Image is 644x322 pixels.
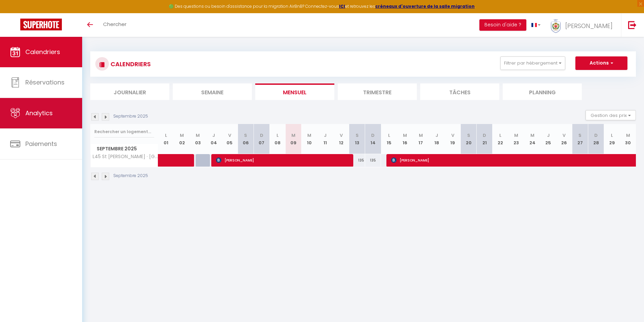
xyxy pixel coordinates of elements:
button: Actions [575,56,627,70]
span: Septembre 2025 [91,144,158,154]
th: 26 [556,124,572,154]
abbr: M [291,132,295,139]
th: 24 [524,124,540,154]
button: Gestion des prix [586,110,636,120]
abbr: S [467,132,470,139]
span: L45 St [PERSON_NAME] · [GEOGRAPHIC_DATA][PERSON_NAME]/ Balcon, Parking WIFI [92,154,159,159]
li: Trimestre [338,83,417,100]
th: 18 [429,124,445,154]
th: 17 [413,124,429,154]
abbr: D [260,132,263,139]
th: 03 [190,124,206,154]
th: 13 [349,124,365,154]
abbr: D [594,132,598,139]
abbr: M [196,132,200,139]
th: 21 [477,124,493,154]
p: Septembre 2025 [113,173,148,179]
abbr: J [435,132,438,139]
abbr: M [626,132,630,139]
abbr: D [483,132,486,139]
abbr: M [307,132,311,139]
abbr: V [228,132,231,139]
abbr: M [180,132,184,139]
span: Paiements [25,140,57,148]
th: 15 [381,124,397,154]
abbr: J [212,132,215,139]
li: Journalier [90,83,169,100]
th: 28 [588,124,604,154]
button: Filtrer par hébergement [500,56,565,70]
abbr: M [530,132,534,139]
th: 22 [493,124,508,154]
abbr: J [547,132,550,139]
h3: CALENDRIERS [109,56,151,72]
span: Analytics [25,109,53,117]
abbr: M [419,132,423,139]
span: [PERSON_NAME] [565,22,613,30]
th: 11 [317,124,333,154]
abbr: L [277,132,279,139]
th: 07 [254,124,269,154]
abbr: V [563,132,566,139]
th: 05 [222,124,238,154]
abbr: L [611,132,613,139]
a: ... [PERSON_NAME] [546,13,621,37]
p: Septembre 2025 [113,113,148,120]
abbr: S [244,132,247,139]
abbr: M [514,132,518,139]
span: [PERSON_NAME] [216,154,349,167]
th: 02 [174,124,190,154]
th: 25 [540,124,556,154]
img: ... [551,19,561,33]
span: Calendriers [25,48,60,56]
th: 08 [269,124,285,154]
li: Semaine [173,83,252,100]
img: logout [628,21,637,29]
th: 20 [461,124,477,154]
abbr: V [340,132,343,139]
img: Super Booking [20,19,62,30]
li: Planning [503,83,582,100]
span: Chercher [103,21,126,28]
th: 14 [365,124,381,154]
abbr: S [578,132,581,139]
th: 06 [238,124,254,154]
th: 10 [301,124,317,154]
th: 19 [445,124,460,154]
abbr: L [388,132,390,139]
th: 12 [333,124,349,154]
span: Réservations [25,78,65,86]
abbr: D [371,132,375,139]
th: 29 [604,124,620,154]
button: Ouvrir le widget de chat LiveChat [5,3,26,23]
abbr: V [451,132,454,139]
abbr: J [324,132,327,139]
th: 09 [285,124,301,154]
abbr: S [356,132,359,139]
th: 27 [572,124,588,154]
input: Rechercher un logement... [94,126,154,138]
div: 135 [349,154,365,167]
th: 16 [397,124,413,154]
a: ICI [339,3,345,9]
a: Chercher [98,13,132,37]
abbr: L [499,132,501,139]
li: Mensuel [255,83,334,100]
th: 04 [206,124,222,154]
div: 135 [365,154,381,167]
button: Besoin d'aide ? [479,19,526,31]
th: 30 [620,124,636,154]
th: 01 [158,124,174,154]
li: Tâches [420,83,499,100]
th: 23 [508,124,524,154]
a: créneaux d'ouverture de la salle migration [375,3,475,9]
abbr: L [165,132,167,139]
abbr: M [403,132,407,139]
